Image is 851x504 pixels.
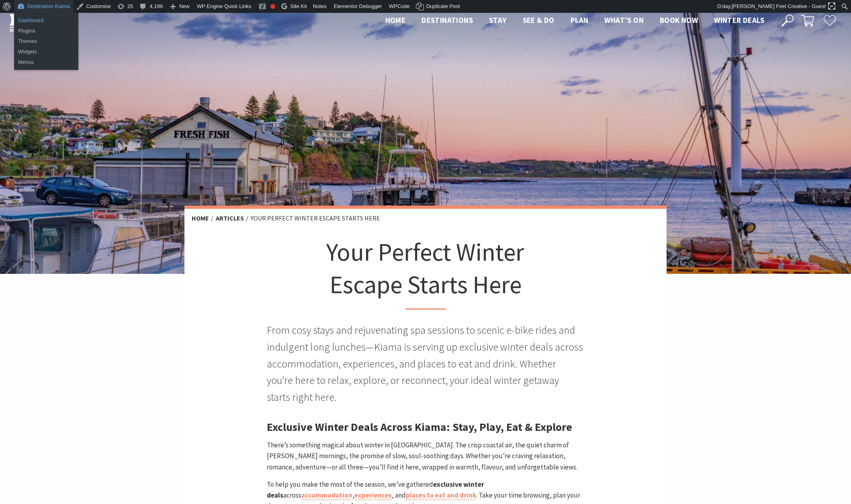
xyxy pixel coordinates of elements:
strong: Exclusive Winter Deals Across Kiama: Stay, Play, Eat & Explore [267,420,572,434]
span: See & Do [523,15,554,25]
span: Winter Deals [714,15,764,25]
strong: experiences [354,491,392,500]
nav: Main Menu [377,14,772,27]
span: Book now [660,15,698,25]
img: Kiama Logo [10,10,74,32]
span: [PERSON_NAME] Feel Creative - Guest [732,3,826,9]
a: Menus [14,57,78,67]
strong: places to eat and drink [406,491,476,500]
strong: accommodation [301,491,352,500]
span: Home [385,15,406,25]
p: From cosy stays and rejuvenating spa sessions to scenic e-bike rides and indulgent long lunches—K... [267,322,584,405]
a: Dashboard [14,15,78,26]
span: What’s On [604,15,644,25]
strong: exclusive winter deals [267,480,484,500]
span: Destinations [421,15,473,25]
h1: Your Perfect Winter Escape Starts Here [307,236,544,310]
a: places to eat and drink [406,491,476,500]
a: accommodation [301,491,352,500]
a: experiences [354,491,392,500]
div: Focus keyphrase not set [270,4,275,9]
a: Themes [14,36,78,47]
a: Home [192,214,209,222]
a: Plugins [14,26,78,36]
ul: Destination Kiama [14,13,78,39]
p: There’s something magical about winter in [GEOGRAPHIC_DATA]. The crisp coastal air, the quiet cha... [267,440,584,473]
span: Plan [571,15,589,25]
span: Stay [489,15,507,25]
li: Your Perfect Winter Escape Starts Here [251,213,380,224]
a: Widgets [14,47,78,57]
a: Articles [216,214,244,222]
span: Site Kit [290,3,307,9]
ul: Destination Kiama [14,34,78,70]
